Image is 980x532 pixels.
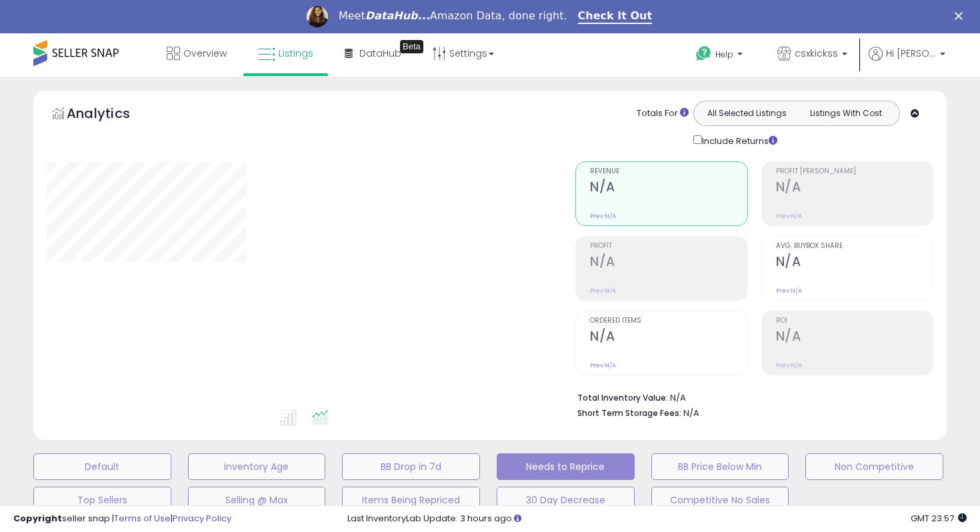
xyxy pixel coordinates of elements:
i: DataHub... [365,9,430,22]
button: Items Being Repriced [342,487,480,513]
h2: N/A [776,179,933,197]
div: Close [955,12,968,20]
a: DataHub [335,33,411,73]
span: Profit [590,243,747,250]
button: Inventory Age [188,453,326,480]
span: ROI [776,317,933,325]
div: Include Returns [683,133,793,148]
a: Hi [PERSON_NAME] [869,47,945,77]
button: Needs to Reprice [497,453,635,480]
strong: Copyright [13,512,62,525]
small: Prev: N/A [776,361,802,369]
div: Tooltip anchor [400,40,423,53]
div: Meet Amazon Data, done right. [339,9,567,23]
a: Listings [248,33,323,73]
a: Overview [157,33,237,73]
button: 30 Day Decrease [497,487,635,513]
small: Prev: N/A [590,361,616,369]
button: Listings With Cost [796,105,895,122]
span: csxkickss [795,47,838,60]
div: Totals For [637,107,689,120]
b: Total Inventory Value: [577,392,668,403]
small: Prev: N/A [776,212,802,220]
span: Hi [PERSON_NAME] [886,47,936,60]
button: Default [33,453,171,480]
span: 2025-09-12 23:57 GMT [911,512,967,525]
b: Short Term Storage Fees: [577,407,681,419]
span: Ordered Items [590,317,747,325]
h2: N/A [590,179,747,197]
a: Privacy Policy [173,512,231,525]
button: Selling @ Max [188,487,326,513]
span: Listings [279,47,313,60]
i: Get Help [695,45,712,62]
a: Settings [423,33,504,73]
img: Profile image for Georgie [307,6,328,27]
small: Prev: N/A [590,212,616,220]
span: DataHub [359,47,401,60]
div: seller snap | | [13,513,231,525]
span: Revenue [590,168,747,175]
button: Non Competitive [805,453,943,480]
a: Help [685,35,756,77]
a: Terms of Use [114,512,171,525]
span: Help [715,49,733,60]
span: Overview [183,47,227,60]
h2: N/A [776,254,933,272]
span: N/A [683,407,699,419]
button: Top Sellers [33,487,171,513]
h5: Analytics [67,104,156,126]
small: Prev: N/A [590,287,616,295]
a: csxkickss [767,33,857,77]
button: BB Drop in 7d [342,453,480,480]
button: Competitive No Sales [651,487,789,513]
li: N/A [577,389,923,405]
h2: N/A [590,329,747,347]
span: Avg. Buybox Share [776,243,933,250]
button: BB Price Below Min [651,453,789,480]
h2: N/A [590,254,747,272]
span: Profit [PERSON_NAME] [776,168,933,175]
h2: N/A [776,329,933,347]
button: All Selected Listings [697,105,797,122]
a: Check It Out [578,9,653,24]
small: Prev: N/A [776,287,802,295]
